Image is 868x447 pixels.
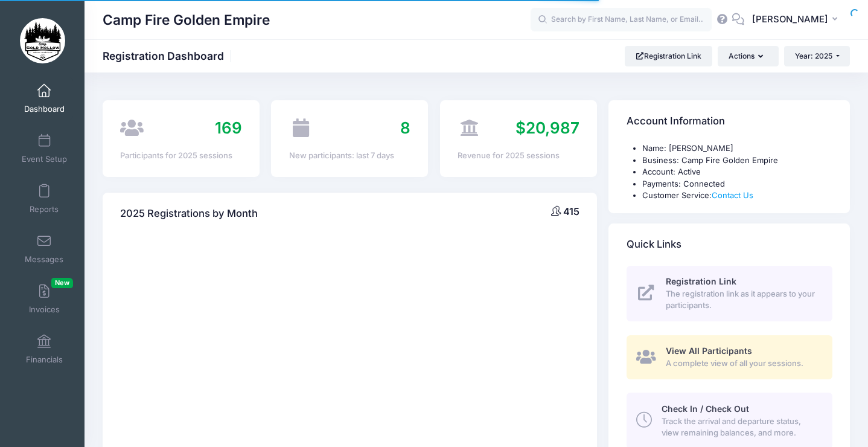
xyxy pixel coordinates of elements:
[666,276,736,286] span: Registration Link
[662,416,819,439] span: Track the arrival and departure status, view remaining balances, and more.
[642,190,832,202] li: Customer Service:
[51,278,73,288] span: New
[642,143,832,155] li: Name: [PERSON_NAME]
[16,328,73,370] a: Financials
[784,46,850,66] button: Year: 2025
[120,197,258,231] h4: 2025 Registrations by Month
[29,304,60,315] span: Invoices
[16,278,73,320] a: InvoicesNew
[642,155,832,167] li: Business: Camp Fire Golden Empire
[215,118,242,137] span: 169
[16,178,73,220] a: Reports
[22,154,67,164] span: Event Setup
[120,150,241,162] div: Participants for 2025 sessions
[718,46,778,66] button: Actions
[627,266,832,321] a: Registration Link The registration link as it appears to your participants.
[662,404,749,414] span: Check In / Check Out
[103,6,270,34] h1: Camp Fire Golden Empire
[666,358,819,370] span: A complete view of all your sessions.
[642,166,832,178] li: Account: Active
[627,227,681,262] h4: Quick Links
[795,51,832,60] span: Year: 2025
[627,335,832,379] a: View All Participants A complete view of all your sessions.
[30,204,59,214] span: Reports
[20,18,65,63] img: Camp Fire Golden Empire
[666,346,752,356] span: View All Participants
[627,105,725,139] h4: Account Information
[563,205,579,217] span: 415
[24,104,65,114] span: Dashboard
[400,118,410,137] span: 8
[752,13,828,26] span: [PERSON_NAME]
[458,150,579,162] div: Revenue for 2025 sessions
[515,118,579,137] span: $20,987
[531,8,712,32] input: Search by First Name, Last Name, or Email...
[16,127,73,170] a: Event Setup
[103,50,234,62] h1: Registration Dashboard
[744,6,850,34] button: [PERSON_NAME]
[289,150,410,162] div: New participants: last 7 days
[712,190,753,200] a: Contact Us
[26,355,63,365] span: Financials
[16,77,73,120] a: Dashboard
[16,228,73,270] a: Messages
[625,46,712,66] a: Registration Link
[25,254,63,265] span: Messages
[666,288,819,312] span: The registration link as it appears to your participants.
[642,178,832,190] li: Payments: Connected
